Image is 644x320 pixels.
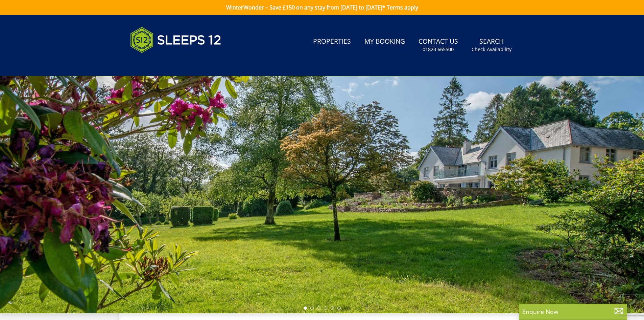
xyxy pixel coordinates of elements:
[423,46,454,53] small: 01823 665500
[416,34,461,56] a: Contact Us01823 665500
[310,34,354,49] a: Properties
[522,307,624,316] p: Enquire Now
[127,61,198,67] iframe: Customer reviews powered by Trustpilot
[130,23,221,57] img: Sleeps 12
[362,34,408,49] a: My Booking
[469,34,514,56] a: SearchCheck Availability
[472,46,511,53] small: Check Availability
